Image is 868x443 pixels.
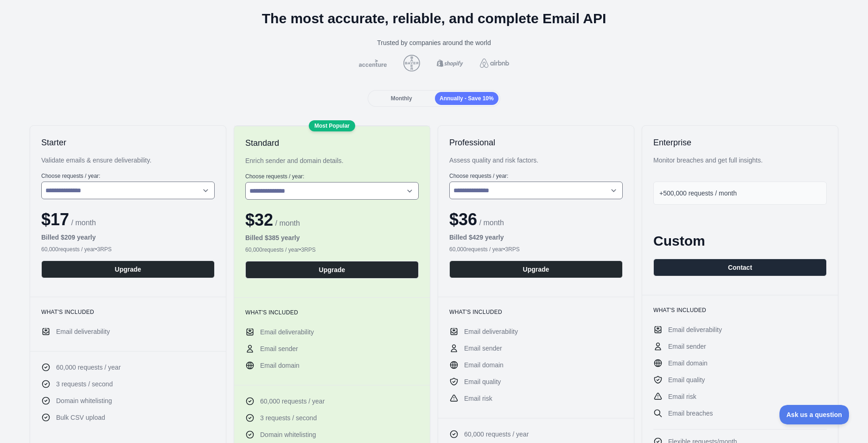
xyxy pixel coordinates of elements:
iframe: Toggle Customer Support [779,405,849,424]
div: Monitor breaches and get full insights. [653,156,827,165]
div: Enrich sender and domain details. [245,156,419,165]
label: Choose requests / year : [245,173,419,180]
label: Choose requests / year : [449,172,623,180]
span: +500,000 requests / month [659,189,737,197]
div: Assess quality and risk factors. [449,156,623,165]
